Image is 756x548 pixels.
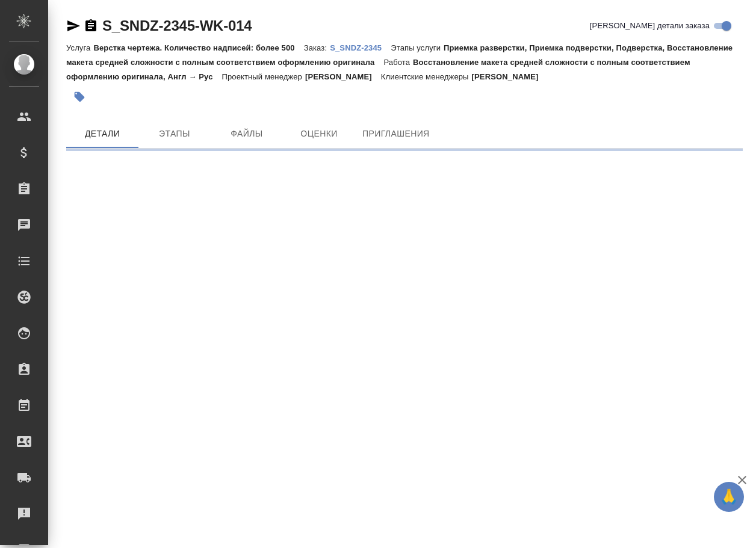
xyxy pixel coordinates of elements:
p: [PERSON_NAME] [305,72,381,81]
p: Работа [383,58,413,67]
button: Скопировать ссылку [84,19,98,33]
p: Верстка чертежа. Количество надписей: более 500 [93,43,303,52]
p: Проектный менеджер [222,72,305,81]
span: Файлы [218,126,276,141]
p: Услуга [66,43,93,52]
p: Заказ: [304,43,330,52]
span: Оценки [290,126,348,141]
a: S_SNDZ-2345-WK-014 [102,17,252,34]
p: [PERSON_NAME] [472,72,548,81]
a: S_SNDZ-2345 [330,42,391,52]
span: Приглашения [362,126,430,141]
button: Добавить тэг [66,84,93,110]
button: Скопировать ссылку для ЯМессенджера [66,19,81,33]
span: 🙏 [719,484,739,510]
p: Клиентские менеджеры [381,72,472,81]
span: Детали [73,126,131,141]
span: Этапы [146,126,203,141]
button: 🙏 [714,482,744,512]
p: S_SNDZ-2345 [330,43,391,52]
p: Этапы услуги [391,43,444,52]
span: [PERSON_NAME] детали заказа [590,20,710,32]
